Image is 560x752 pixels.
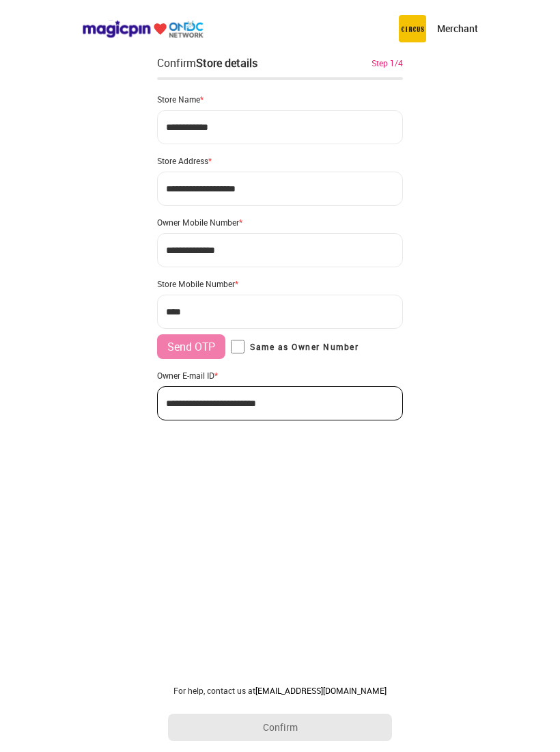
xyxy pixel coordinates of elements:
[437,22,478,36] p: Merchant
[157,370,403,381] div: Owner E-mail ID
[157,55,257,71] div: Confirm
[168,714,392,741] button: Confirm
[157,217,403,228] div: Owner Mobile Number
[231,340,359,353] label: Same as Owner Number
[168,685,392,696] div: For help, contact us at
[196,55,257,70] div: Store details
[255,685,387,696] a: [EMAIL_ADDRESS][DOMAIN_NAME]
[372,57,403,69] div: Step 1/4
[157,334,225,359] button: Send OTP
[157,278,403,289] div: Store Mobile Number
[231,340,244,353] input: Same as Owner Number
[157,155,403,166] div: Store Address
[399,15,426,42] img: circus.b677b59b.png
[82,20,204,38] img: ondc-logo-new-small.8a59708e.svg
[157,94,403,105] div: Store Name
